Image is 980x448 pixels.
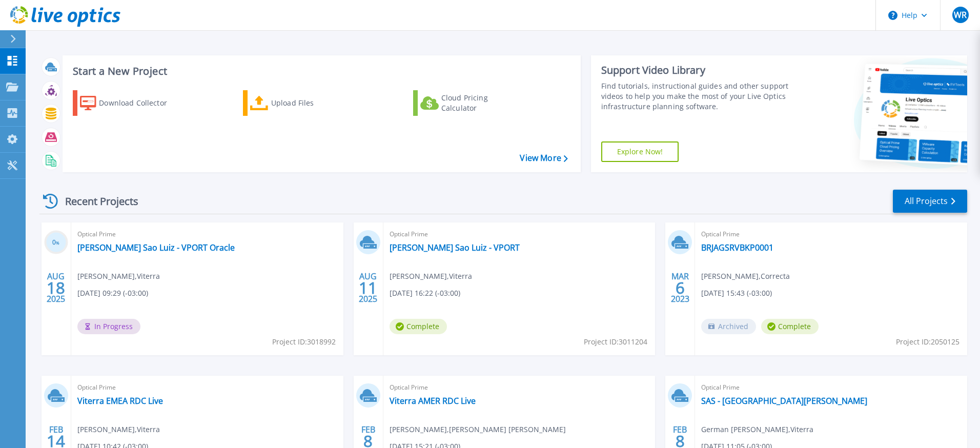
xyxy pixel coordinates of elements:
[601,81,793,112] div: Find tutorials, instructional guides and other support videos to help you make the most of your L...
[39,189,152,214] div: Recent Projects
[390,229,649,240] span: Optical Prime
[77,229,337,240] span: Optical Prime
[77,382,337,393] span: Optical Prime
[77,396,163,406] a: Viterra EMEA RDC Live
[77,288,148,299] span: [DATE] 09:29 (-03:00)
[73,66,567,77] h3: Start a New Project
[701,382,961,393] span: Optical Prime
[390,382,649,393] span: Optical Prime
[56,240,59,246] span: %
[676,437,685,445] span: 8
[358,269,378,307] div: AUG 2025
[701,319,756,334] span: Archived
[390,288,460,299] span: [DATE] 16:22 (-03:00)
[701,242,773,253] a: BRJAGSRVBKP0001
[99,93,181,113] div: Download Collector
[701,424,813,435] span: German [PERSON_NAME] , Viterra
[676,283,685,292] span: 6
[896,336,959,348] span: Project ID: 2050125
[584,336,647,348] span: Project ID: 3011204
[670,269,690,307] div: MAR 2023
[390,271,472,282] span: [PERSON_NAME] , Viterra
[47,283,65,292] span: 18
[390,424,566,435] span: [PERSON_NAME] , [PERSON_NAME] [PERSON_NAME]
[701,229,961,240] span: Optical Prime
[243,90,357,116] a: Upload Files
[46,269,66,307] div: AUG 2025
[601,141,679,162] a: Explore Now!
[390,319,447,334] span: Complete
[73,90,187,116] a: Download Collector
[44,237,68,249] h3: 0
[390,396,476,406] a: Viterra AMER RDC Live
[390,242,520,253] a: [PERSON_NAME] Sao Luiz - VPORT
[47,437,65,445] span: 14
[893,190,967,213] a: All Projects
[77,242,235,253] a: [PERSON_NAME] Sao Luiz - VPORT Oracle
[441,93,523,113] div: Cloud Pricing Calculator
[363,437,373,445] span: 8
[77,271,160,282] span: [PERSON_NAME] , Viterra
[520,153,567,163] a: View More
[359,283,377,292] span: 11
[761,319,819,334] span: Complete
[272,336,336,348] span: Project ID: 3018992
[701,396,867,406] a: SAS - [GEOGRAPHIC_DATA][PERSON_NAME]
[701,271,790,282] span: [PERSON_NAME] , Correcta
[77,319,140,334] span: In Progress
[954,11,967,19] span: WR
[77,424,160,435] span: [PERSON_NAME] , Viterra
[271,93,353,113] div: Upload Files
[601,64,793,77] div: Support Video Library
[701,288,772,299] span: [DATE] 15:43 (-03:00)
[413,90,527,116] a: Cloud Pricing Calculator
